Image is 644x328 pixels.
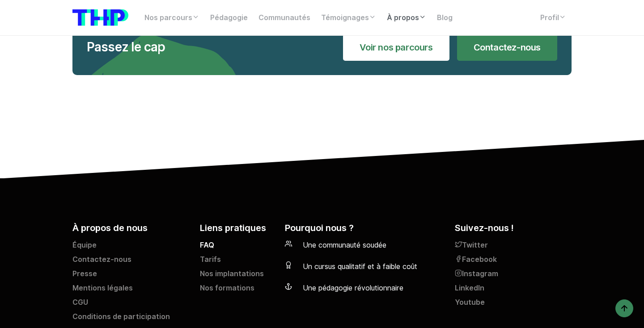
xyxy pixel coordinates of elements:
[381,9,432,27] a: À propos
[72,297,189,311] a: CGU
[72,221,189,235] h5: À propos de nous
[200,269,274,283] a: Nos implantations
[455,297,572,311] a: Youtube
[72,240,189,254] a: Équipe
[535,9,572,27] a: Profil
[200,254,274,269] a: Tarifs
[139,9,205,27] a: Nos parcours
[619,303,630,314] img: arrow-up icon
[253,9,316,27] a: Communautés
[455,254,572,269] a: Facebook
[200,240,274,254] a: FAQ
[200,283,274,297] a: Nos formations
[432,9,458,27] a: Blog
[200,221,274,235] h5: Liens pratiques
[316,9,381,27] a: Témoignages
[343,34,449,61] a: Voir nos parcours
[457,34,557,61] a: Contactez-nous
[455,221,572,235] h5: Suivez-nous !
[72,269,189,283] a: Presse
[455,269,572,283] a: Instagram
[303,262,417,271] span: Un cursus qualitatif et à faible coût
[72,9,128,26] img: logo
[285,221,444,235] h5: Pourquoi nous ?
[87,40,165,55] div: Passez le cap
[303,284,403,292] span: Une pédagogie révolutionnaire
[72,283,189,297] a: Mentions légales
[72,311,189,326] a: Conditions de participation
[455,283,572,297] a: LinkedIn
[205,9,253,27] a: Pédagogie
[303,241,386,249] span: Une communauté soudée
[72,254,189,269] a: Contactez-nous
[455,240,572,254] a: Twitter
